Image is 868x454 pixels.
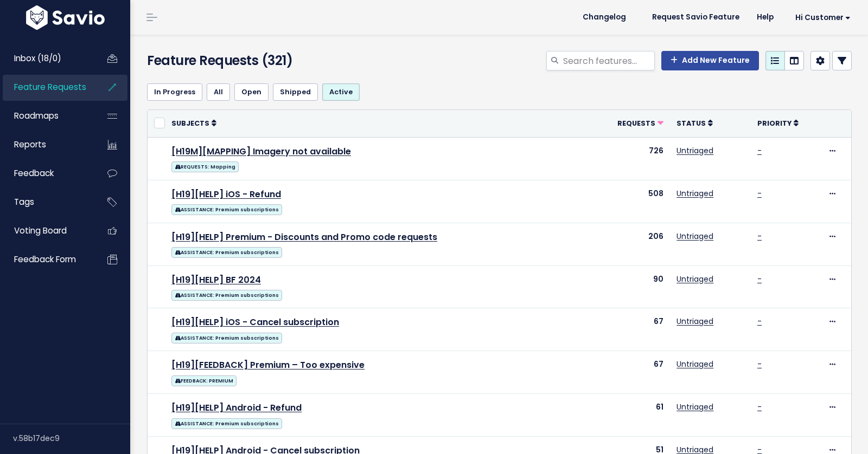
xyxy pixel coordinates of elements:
[676,119,706,128] span: Status
[757,119,792,128] span: Priority
[643,9,748,25] a: Request Savio Feature
[273,83,318,101] a: Shipped
[782,9,859,26] a: Hi Customer
[171,359,365,371] a: [H19][FEEDBACK] Premium – Too expensive
[14,254,76,265] span: Feedback form
[757,145,762,156] a: -
[171,418,282,429] span: ASSISTANCE: Premium subscriptions
[757,188,762,199] a: -
[171,416,282,430] a: ASSISTANCE: Premium subscriptions
[757,401,762,412] a: -
[14,196,34,207] span: Tags
[676,145,713,156] a: Untriaged
[171,401,302,414] a: [H19][HELP] Android - Refund
[676,231,713,242] a: Untriaged
[757,274,762,284] a: -
[171,290,282,301] span: ASSISTANCE: Premium subscriptions
[171,118,216,128] a: Subjects
[171,288,282,301] a: ASSISTANCE: Premium subscriptions
[676,274,713,284] a: Untriaged
[171,145,351,158] a: [H19M][MAPPING] Imagery not available
[795,14,851,22] span: Hi Customer
[23,5,107,30] img: logo-white.9d6f32f41409.svg
[3,75,90,100] a: Feature Requests
[147,83,202,101] a: In Progress
[757,316,762,327] a: -
[171,247,282,258] span: ASSISTANCE: Premium subscriptions
[617,118,663,128] a: Requests
[593,308,670,351] td: 67
[3,132,90,157] a: Reports
[171,119,209,128] span: Subjects
[757,118,799,128] a: Priority
[3,190,90,215] a: Tags
[3,161,90,186] a: Feedback
[171,245,282,258] a: ASSISTANCE: Premium subscriptions
[748,9,782,25] a: Help
[171,274,261,286] a: [H19][HELP] BF 2024
[593,137,670,180] td: 726
[593,265,670,308] td: 90
[171,316,339,328] a: [H19][HELP] iOS - Cancel subscription
[171,231,437,243] a: [H19][HELP] Premium - Discounts and Promo code requests
[147,51,371,70] h4: Feature Requests (321)
[583,14,626,21] span: Changelog
[676,188,713,199] a: Untriaged
[171,330,282,344] a: ASSISTANCE: Premium subscriptions
[322,83,360,101] a: Active
[147,83,852,101] ul: Filter feature requests
[14,225,67,236] span: Voting Board
[14,53,61,64] span: Inbox (18/0)
[14,167,54,179] span: Feedback
[171,204,282,215] span: ASSISTANCE: Premium subscriptions
[617,119,655,128] span: Requests
[14,110,59,121] span: Roadmaps
[661,51,759,70] a: Add New Feature
[593,223,670,265] td: 206
[3,218,90,243] a: Voting Board
[171,159,239,173] a: REQUESTS: Mapping
[171,333,282,343] span: ASSISTANCE: Premium subscriptions
[676,316,713,327] a: Untriaged
[3,103,90,128] a: Roadmaps
[593,394,670,437] td: 61
[171,202,282,216] a: ASSISTANCE: Premium subscriptions
[207,83,230,101] a: All
[676,118,713,128] a: Status
[3,247,90,272] a: Feedback form
[562,51,655,70] input: Search features...
[14,81,86,93] span: Feature Requests
[13,424,130,452] div: v.58b17dec9
[593,351,670,394] td: 67
[757,231,762,242] a: -
[676,401,713,412] a: Untriaged
[234,83,269,101] a: Open
[676,359,713,369] a: Untriaged
[171,161,239,172] span: REQUESTS: Mapping
[593,180,670,223] td: 508
[171,373,237,387] a: FEEDBACK: PREMIUM
[757,359,762,369] a: -
[171,375,237,386] span: FEEDBACK: PREMIUM
[171,188,281,200] a: [H19][HELP] iOS - Refund
[3,46,90,71] a: Inbox (18/0)
[14,139,46,150] span: Reports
